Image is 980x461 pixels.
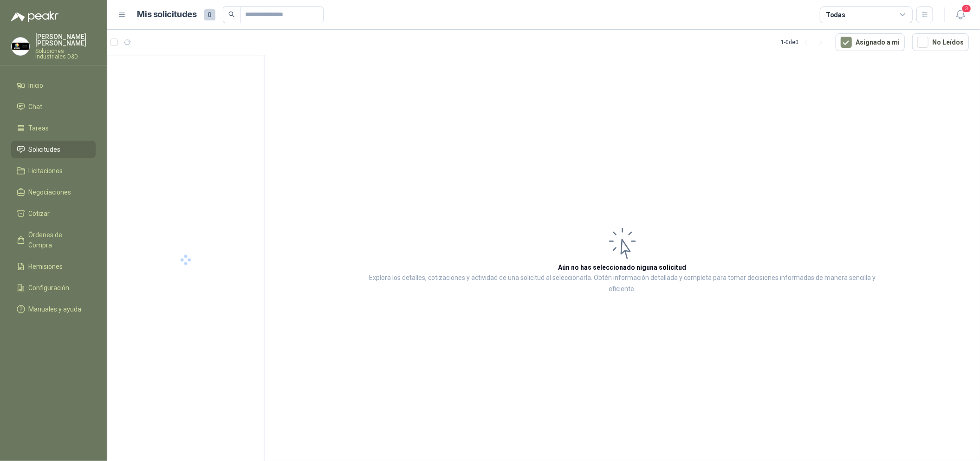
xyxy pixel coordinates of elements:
[11,119,96,137] a: Tareas
[826,10,845,20] div: Todas
[11,279,96,297] a: Configuración
[137,8,197,21] h1: Mis solicitudes
[204,9,215,20] span: 0
[11,98,96,116] a: Chat
[357,273,887,295] p: Explora los detalles, cotizaciones y actividad de una solicitud al seleccionarla. Obtén informaci...
[558,262,687,273] h3: Aún no has seleccionado niguna solicitud
[29,304,82,314] span: Manuales y ayuda
[12,38,29,55] img: Company Logo
[11,77,96,94] a: Inicio
[11,162,96,180] a: Licitaciones
[952,6,969,23] button: 3
[29,208,50,219] span: Cotizar
[11,11,58,22] img: Logo peakr
[11,205,96,222] a: Cotizar
[11,258,96,275] a: Remisiones
[836,33,905,51] button: Asignado a mi
[11,183,96,201] a: Negociaciones
[29,123,49,133] span: Tareas
[29,261,63,272] span: Remisiones
[29,187,71,197] span: Negociaciones
[29,166,63,176] span: Licitaciones
[35,48,96,59] p: Soluciones Industriales D&D
[35,33,96,46] p: [PERSON_NAME] [PERSON_NAME]
[29,80,44,91] span: Inicio
[29,144,61,155] span: Solicitudes
[11,141,96,158] a: Solicitudes
[29,230,87,250] span: Órdenes de Compra
[11,226,96,254] a: Órdenes de Compra
[961,4,972,13] span: 3
[912,33,969,51] button: No Leídos
[228,11,235,18] span: search
[11,300,96,318] a: Manuales y ayuda
[29,102,43,112] span: Chat
[781,35,828,50] div: 1 - 0 de 0
[29,283,70,293] span: Configuración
